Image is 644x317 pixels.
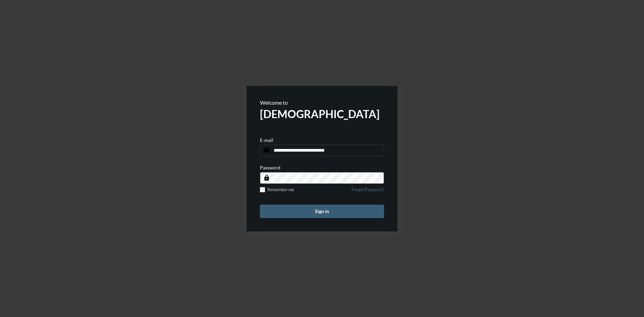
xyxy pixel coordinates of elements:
[260,107,384,120] h2: [DEMOGRAPHIC_DATA]
[260,205,384,218] button: Sign in
[260,165,280,170] p: Password
[260,99,384,106] p: Welcome to
[352,187,384,196] a: Forgot Password?
[260,137,273,143] p: E-mail
[260,187,294,192] label: Remember me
